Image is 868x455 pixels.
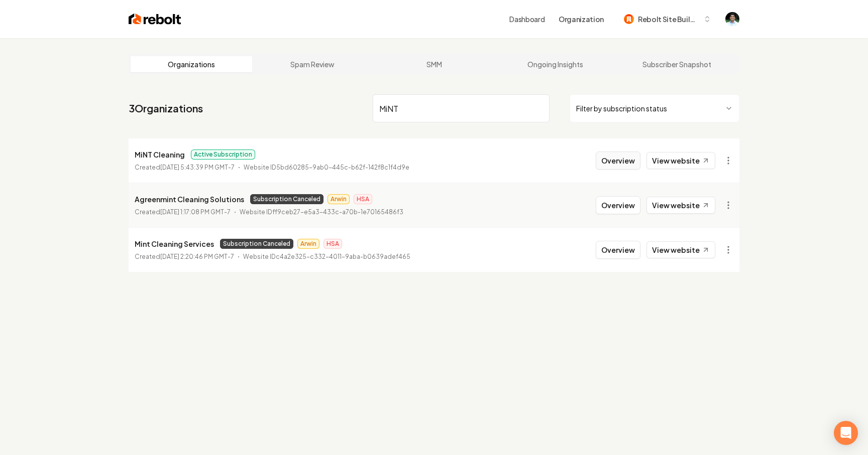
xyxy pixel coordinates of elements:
p: Mint Cleaning Services [135,238,214,250]
a: 3Organizations [129,101,203,115]
button: Overview [596,241,640,259]
a: Subscriber Snapshot [616,56,737,72]
a: View website [646,152,715,169]
time: [DATE] 5:43:39 PM GMT-7 [160,164,235,171]
p: Created [135,207,231,217]
span: Arwin [297,239,319,249]
button: Overview [596,196,640,214]
a: Dashboard [509,14,545,24]
span: HSA [354,194,372,204]
span: HSA [323,239,342,249]
button: Overview [596,151,640,170]
span: Subscription Canceled [220,239,293,249]
div: Open Intercom Messenger [834,421,858,445]
p: Created [135,252,234,262]
img: Rebolt Site Builder [624,14,634,24]
span: Arwin [328,194,350,204]
a: View website [646,241,715,258]
p: MiNT Cleaning [135,148,185,161]
time: [DATE] 1:17:08 PM GMT-7 [160,208,231,216]
input: Search by name or ID [373,94,550,122]
p: Agreenmint Cleaning Solutions [135,193,244,205]
span: Subscription Canceled [250,194,323,204]
img: Rebolt Logo [129,12,181,26]
img: Arwin Rahmatpanah [725,12,739,26]
a: Spam Review [252,56,374,72]
button: Open user button [725,12,739,26]
a: Ongoing Insights [495,56,616,72]
span: Rebolt Site Builder [638,14,699,25]
a: Organizations [131,56,252,72]
p: Created [135,163,235,173]
time: [DATE] 2:20:46 PM GMT-7 [160,253,234,260]
span: Active Subscription [191,149,255,160]
p: Website ID c4a2e325-c332-4011-9aba-b0639adef465 [243,252,410,262]
p: Website ID ff9ceb27-e5a3-433c-a70b-1e70165486f3 [240,207,403,217]
button: Organization [553,10,610,28]
a: View website [646,197,715,214]
p: Website ID 5bd60285-9ab0-445c-b62f-142f8c1f4d9e [244,163,409,173]
a: SMM [373,56,495,72]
